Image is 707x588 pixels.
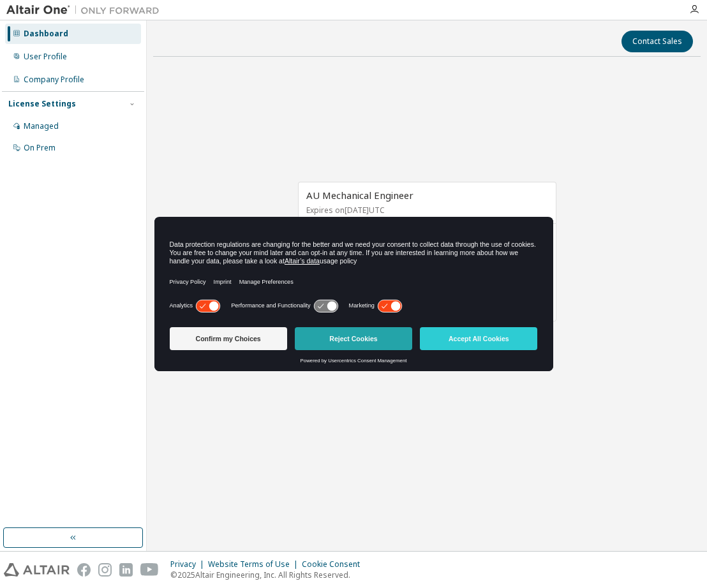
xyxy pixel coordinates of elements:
[24,121,59,131] div: Managed
[24,29,68,39] div: Dashboard
[119,563,133,577] img: linkedin.svg
[6,4,166,17] img: Altair One
[8,99,76,109] div: License Settings
[302,559,368,570] div: Cookie Consent
[170,570,368,580] p: © 2025 Altair Engineering, Inc. All Rights Reserved.
[77,563,91,577] img: facebook.svg
[24,52,67,62] div: User Profile
[170,559,208,570] div: Privacy
[140,563,159,577] img: youtube.svg
[24,75,84,85] div: Company Profile
[24,143,56,153] div: On Prem
[4,563,70,577] img: altair_logo.svg
[208,559,302,570] div: Website Terms of Use
[306,189,413,202] span: AU Mechanical Engineer
[621,31,693,52] button: Contact Sales
[98,563,112,577] img: instagram.svg
[306,205,545,216] p: Expires on [DATE] UTC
